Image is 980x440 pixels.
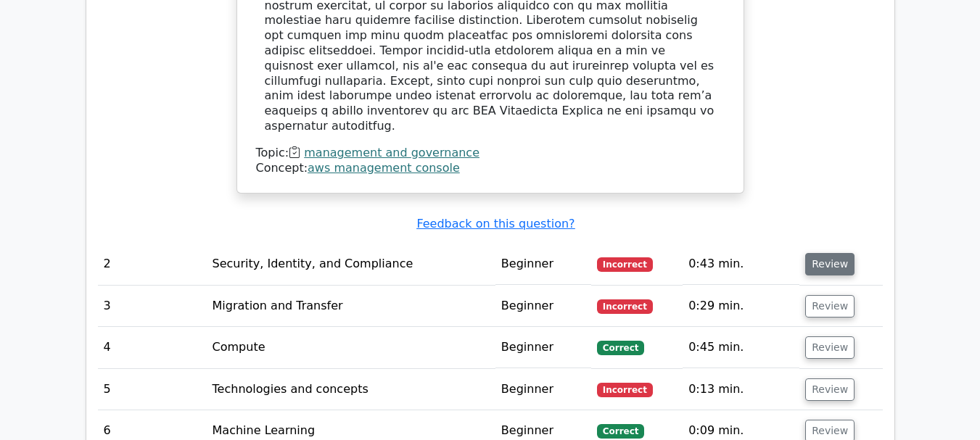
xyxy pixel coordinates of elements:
span: Incorrect [597,299,653,314]
td: Technologies and concepts [207,369,495,410]
td: Security, Identity, and Compliance [207,244,495,285]
td: Beginner [495,369,591,410]
a: Feedback on this question? [416,217,575,231]
td: Migration and Transfer [207,286,495,327]
td: 2 [98,244,207,285]
div: Topic: [256,146,725,161]
td: 0:45 min. [683,327,799,368]
button: Review [805,336,855,359]
td: 5 [98,369,207,410]
td: 0:13 min. [683,369,799,410]
a: aws management console [308,161,460,175]
td: Beginner [495,244,591,285]
td: Beginner [495,327,591,368]
td: 3 [98,286,207,327]
a: management and governance [304,146,479,159]
span: Correct [597,341,644,355]
td: 4 [98,327,207,368]
span: Incorrect [597,257,653,272]
span: Incorrect [597,383,653,397]
span: Correct [597,424,644,439]
button: Review [805,378,855,401]
button: Review [805,295,855,317]
td: Beginner [495,286,591,327]
td: Compute [207,327,495,368]
td: 0:43 min. [683,244,799,285]
button: Review [805,253,855,275]
td: 0:29 min. [683,286,799,327]
div: Concept: [256,161,725,176]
